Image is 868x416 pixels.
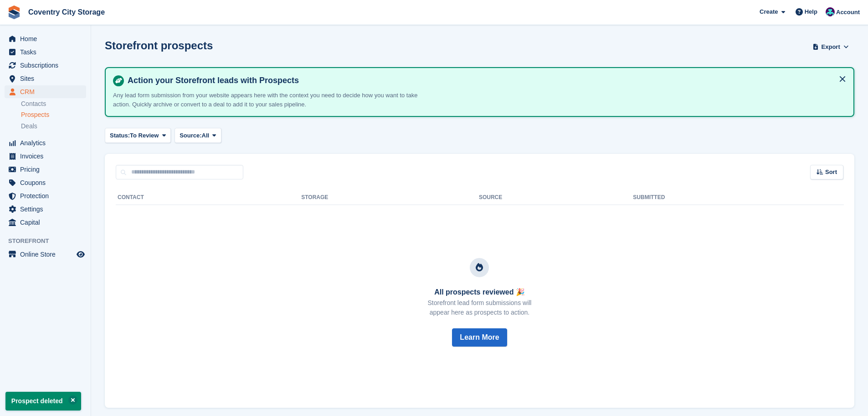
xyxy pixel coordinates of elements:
a: menu [5,150,86,163]
p: Prospect deleted [5,392,81,411]
span: Coupons [20,176,75,189]
a: menu [5,203,86,216]
button: Learn More [452,328,507,347]
span: Subscriptions [20,59,75,72]
span: Help [805,7,817,16]
span: Tasks [20,46,75,58]
button: Export [811,39,851,54]
a: Preview store [75,249,86,260]
a: menu [5,190,86,202]
a: menu [5,163,86,176]
a: menu [5,46,86,58]
h3: All prospects reviewed 🎉 [428,288,532,296]
button: Source: All [175,128,221,143]
span: Online Store [20,248,75,261]
img: Michael Doherty [826,7,835,16]
span: Protection [20,190,75,202]
a: menu [5,32,86,45]
span: Source: [180,131,201,140]
th: Storage [301,190,479,205]
span: Capital [20,216,75,229]
h1: Storefront prospects [105,39,213,52]
th: Submitted [633,190,843,205]
th: Source [479,190,633,205]
span: CRM [20,85,75,98]
a: menu [5,137,86,149]
span: Create [760,7,778,16]
a: menu [5,248,86,261]
a: menu [5,59,86,72]
span: Pricing [20,163,75,176]
a: menu [5,85,86,98]
span: Analytics [20,137,75,149]
span: Home [20,32,75,45]
a: menu [5,176,86,189]
a: Deals [21,121,86,131]
a: menu [5,72,86,85]
a: Prospects [21,110,86,120]
span: Settings [20,203,75,216]
span: Deals [21,122,37,131]
span: Status: [110,131,130,140]
span: Sites [20,72,75,85]
span: Account [836,8,860,17]
h4: Action your Storefront leads with Prospects [124,75,846,86]
span: Prospects [21,111,49,119]
span: All [202,131,210,140]
p: Any lead form submission from your website appears here with the context you need to decide how y... [113,91,432,109]
span: Sort [825,168,837,177]
span: To Review [130,131,159,140]
button: Status: To Review [105,128,171,143]
a: Contacts [21,100,86,108]
span: Export [822,42,840,52]
a: menu [5,216,86,229]
a: Coventry City Storage [25,5,108,20]
span: Storefront [8,237,91,246]
p: Storefront lead form submissions will appear here as prospects to action. [428,298,532,317]
span: Invoices [20,150,75,163]
th: Contact [116,190,301,205]
img: stora-icon-8386f47178a22dfd0bd8f6a31ec36ba5ce8667c1dd55bd0f319d3a0aa187defe.svg [7,5,21,19]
